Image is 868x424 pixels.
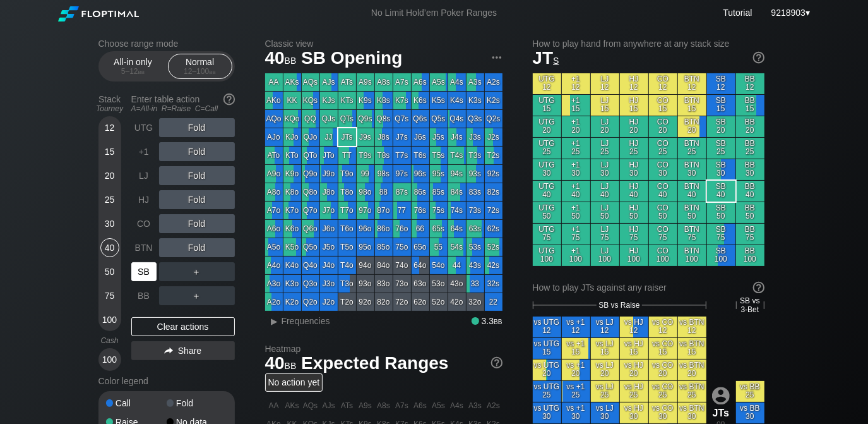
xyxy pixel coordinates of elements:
[131,118,157,137] div: UTG
[357,128,374,146] div: J9s
[338,147,356,164] div: TT
[591,95,619,116] div: LJ 15
[467,92,484,109] div: K3s
[771,8,806,18] span: 9218903
[533,181,561,202] div: UTG 40
[375,275,393,293] div: 83o
[736,95,764,116] div: BB 15
[649,116,677,137] div: CO 20
[533,282,764,293] div: How to play JTs against any raiser
[265,220,283,238] div: A6o
[222,92,236,106] img: help.32db89a4.svg
[265,257,283,274] div: A4o
[712,387,730,404] img: icon-avatar.b40e07d9.svg
[649,181,677,202] div: CO 40
[620,138,648,159] div: HJ 25
[736,116,764,137] div: BB 20
[265,238,283,256] div: A5o
[533,95,561,116] div: UTG 15
[678,95,706,116] div: BTN 15
[164,348,173,354] img: share.864f2f62.svg
[131,104,235,113] div: A=All-in R=Raise C=Call
[283,73,301,91] div: AKs
[265,92,283,109] div: AKo
[430,183,448,201] div: 85s
[302,165,319,183] div: Q9o
[736,202,764,223] div: BB 50
[620,181,648,202] div: HJ 40
[393,92,411,109] div: K7s
[649,202,677,223] div: CO 50
[412,183,429,201] div: 86s
[265,128,283,146] div: AJo
[591,224,619,245] div: LJ 75
[357,293,374,311] div: 92o
[338,183,356,201] div: T8o
[131,214,157,233] div: CO
[430,220,448,238] div: 65s
[357,183,374,201] div: 98o
[736,224,764,245] div: BB 75
[320,257,338,274] div: J4o
[131,190,157,209] div: HJ
[393,147,411,164] div: T7s
[467,73,484,91] div: A3s
[752,281,766,294] img: help.32db89a4.svg
[285,52,297,66] span: bb
[562,95,590,116] div: +1 15
[357,275,374,293] div: 93o
[448,183,466,201] div: 84s
[393,275,411,293] div: 73o
[485,147,502,164] div: T2s
[723,8,752,18] a: Tutorial
[159,166,235,185] div: Fold
[485,257,502,274] div: 42s
[430,275,448,293] div: 53o
[448,165,466,183] div: 94s
[467,238,484,256] div: 53s
[553,52,559,66] span: s
[98,39,235,49] h2: Choose range mode
[467,165,484,183] div: 93s
[533,116,561,137] div: UTG 20
[448,92,466,109] div: K4s
[485,128,502,146] div: J2s
[533,73,561,94] div: UTG 12
[533,202,561,223] div: UTG 50
[265,73,283,91] div: AA
[768,6,812,20] div: ▾
[265,165,283,183] div: A9o
[533,159,561,180] div: UTG 30
[320,202,338,219] div: J7o
[467,183,484,201] div: 83s
[562,116,590,137] div: +1 20
[591,73,619,94] div: LJ 12
[283,220,301,238] div: K6o
[159,286,235,305] div: ＋
[467,202,484,219] div: 73s
[485,110,502,128] div: Q2s
[533,138,561,159] div: UTG 25
[485,92,502,109] div: K2s
[485,202,502,219] div: 72s
[678,245,706,266] div: BTN 100
[265,293,283,311] div: A2o
[562,181,590,202] div: +1 40
[467,275,484,293] div: 33
[412,275,429,293] div: 63o
[430,202,448,219] div: 75s
[104,54,162,78] div: All-in only
[448,202,466,219] div: 74s
[412,73,429,91] div: A6s
[320,275,338,293] div: J3o
[320,92,338,109] div: KJs
[209,67,216,76] span: bb
[320,238,338,256] div: J5o
[393,165,411,183] div: 97s
[100,118,119,137] div: 12
[490,51,504,64] img: ellipsis.fd386fe8.svg
[448,220,466,238] div: 64s
[302,110,319,128] div: QQ
[302,128,319,146] div: QJo
[430,128,448,146] div: J5s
